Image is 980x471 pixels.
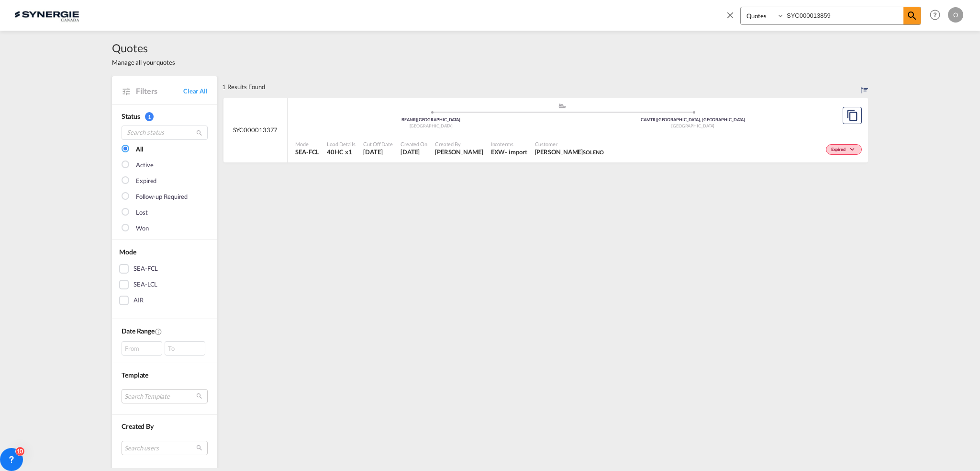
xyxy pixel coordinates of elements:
span: | [656,117,657,122]
span: icon-close [725,7,740,30]
div: 1 Results Found [222,76,265,97]
span: [GEOGRAPHIC_DATA] [671,123,714,128]
span: Christian Dionne SOLENO [535,148,604,156]
span: Status [122,112,140,120]
div: Expired [136,176,156,186]
div: Follow-up Required [136,192,188,202]
span: Expired [831,147,848,153]
span: Date Range [122,327,155,335]
span: Pablo Gomez Saldarriaga [435,148,483,156]
div: Status 1 [122,112,208,121]
span: Created By [435,140,483,148]
span: SOLENO [583,149,603,155]
span: Mode [119,248,136,256]
md-checkbox: SEA-FCL [119,264,210,274]
div: To [165,341,205,356]
div: AIR [134,296,144,305]
div: EXW [491,148,505,156]
input: Search status [122,126,208,140]
span: BEANR [GEOGRAPHIC_DATA] [401,117,460,122]
span: Manage all your quotes [112,58,175,67]
span: SYC000013377 [233,126,278,134]
span: 18 Jul 2025 [363,148,393,156]
input: Enter Quotation Number [784,7,903,24]
div: SYC000013377 assets/icons/custom/ship-fill.svgassets/icons/custom/roll-o-plane.svgOriginAntwerp B... [223,98,868,163]
span: 1 [145,112,154,121]
span: icon-magnify [903,7,921,24]
md-icon: assets/icons/custom/ship-fill.svg [557,103,568,108]
md-icon: Created On [155,328,162,335]
button: Copy Quote [843,107,862,124]
span: Cut Off Date [363,140,393,148]
div: Sort by: Created On [861,76,868,97]
span: Template [122,371,148,379]
div: All [136,145,143,154]
span: Help [927,7,943,23]
div: Help [927,7,948,24]
md-checkbox: AIR [119,296,210,305]
div: Change Status Here [826,144,862,155]
span: Customer [535,140,604,148]
div: From [122,341,162,356]
span: Mode [295,140,319,148]
md-checkbox: SEA-LCL [119,280,210,289]
div: Lost [136,208,148,218]
div: O [948,7,963,23]
span: Created On [401,140,427,148]
img: 1f56c880d42311ef80fc7dca854c8e59.png [14,4,79,26]
span: SEA-FCL [295,148,319,156]
span: [GEOGRAPHIC_DATA] [410,123,453,128]
span: Incoterms [491,140,527,148]
md-icon: icon-close [725,10,735,20]
div: SEA-LCL [134,280,157,289]
div: Active [136,161,153,170]
span: Created By [122,422,154,430]
span: Filters [136,86,183,96]
div: SEA-FCL [134,264,158,274]
span: | [416,117,417,122]
div: EXW import [491,148,527,156]
div: Won [136,224,149,233]
md-icon: icon-magnify [196,129,203,137]
md-icon: icon-magnify [906,10,918,22]
span: 18 Jul 2025 [401,148,427,156]
span: Quotes [112,40,175,56]
div: - import [505,148,527,156]
md-icon: assets/icons/custom/copyQuote.svg [846,110,858,121]
span: 40HC x 1 [327,148,356,156]
span: From To [122,341,208,356]
span: Load Details [327,140,356,148]
span: CAMTR [GEOGRAPHIC_DATA], [GEOGRAPHIC_DATA] [641,117,745,122]
a: Clear All [183,87,208,95]
md-icon: icon-chevron-down [848,147,859,152]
